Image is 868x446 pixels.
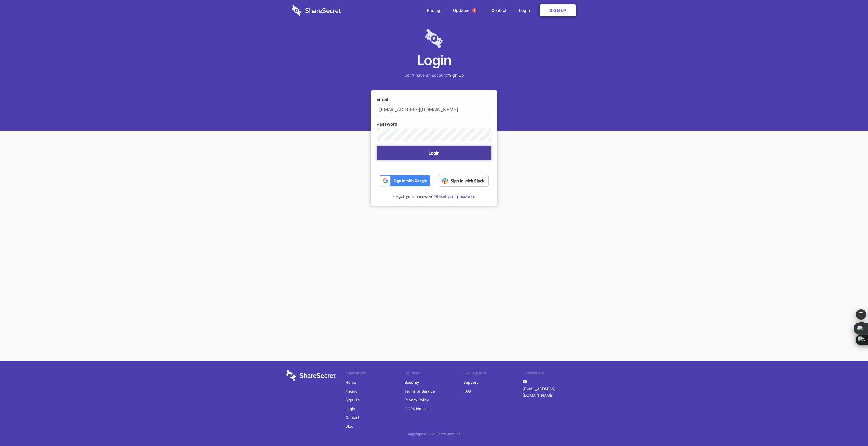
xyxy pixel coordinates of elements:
a: Sign Up [540,4,576,16]
a: FAQ [463,387,471,396]
img: Sign in with Slack [439,175,489,187]
a: Contact [345,413,359,422]
img: logo-wordmark-white-trans-d4663122ce5f474addd5e946df7df03e33cb6a1c49d2221995e7729f52c070b2.svg [292,5,341,16]
a: Sign Up [345,396,360,404]
li: Get Support [463,370,523,378]
a: Reset your password [436,194,476,199]
a: Home [345,378,356,387]
a: Support [463,378,478,387]
img: btn_google_signin_dark_normal_web@2x-02e5a4921c5dab0481f19210d7229f84a41d9f18e5bdafae021273015eeb... [380,175,430,187]
img: logo-wordmark-white-trans-d4663122ce5f474addd5e946df7df03e33cb6a1c49d2221995e7729f52c070b2.svg [286,370,336,381]
li: Navigation [345,370,405,378]
a: Login [513,1,538,19]
a: Blog [345,422,353,430]
a: [EMAIL_ADDRESS][DOMAIN_NAME] [523,385,582,400]
li: Contact Us [523,370,582,378]
li: Policies [405,370,464,378]
label: Password [377,121,491,128]
img: logo-lt-purple-60x68@2x-c671a683ea72a1d466fb5d642181eefbee81c4e10ba9aed56c8e1d7e762e8086.png [425,29,443,48]
a: Login [345,404,355,413]
a: Security [405,378,419,387]
button: Login [377,146,491,160]
label: Email [377,96,491,103]
a: Contact [486,1,512,19]
a: CCPA Notice [405,404,428,413]
a: Privacy Policy [405,396,429,404]
span: 1 [472,8,476,13]
a: Pricing [421,1,446,19]
a: Pricing [345,387,358,396]
div: Forgot your password? [377,187,491,200]
a: Terms of Service [405,387,435,396]
a: Sign Up [449,73,464,78]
